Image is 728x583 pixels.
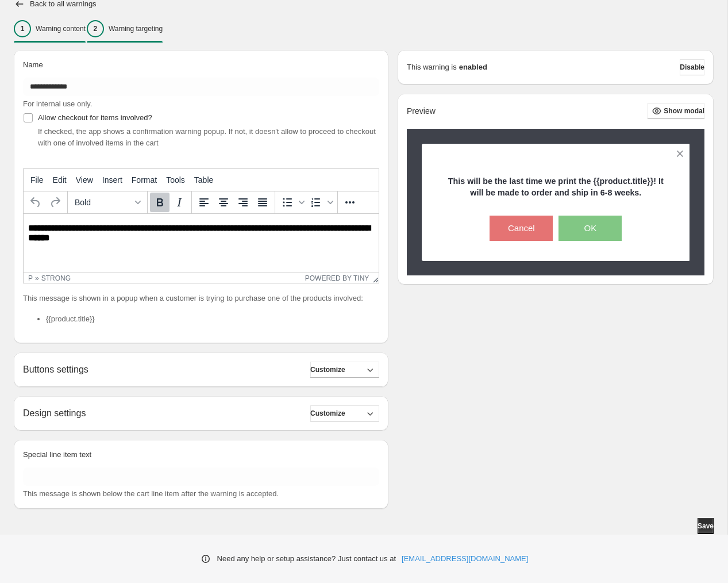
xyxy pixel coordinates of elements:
span: File [30,175,44,185]
div: Numbered list [306,193,335,212]
button: Justify [253,193,272,212]
span: Format [132,175,157,185]
button: Customize [310,362,379,378]
button: OK [558,216,622,241]
div: 2 [87,20,104,37]
button: Align right [233,193,253,212]
span: For internal use only. [23,99,92,108]
span: This message is shown below the cart line item after the warning is accepted. [23,489,279,498]
button: Show modal [648,103,704,119]
span: Insert [102,175,122,185]
a: [EMAIL_ADDRESS][DOMAIN_NAME] [402,553,528,565]
h2: Design settings [23,408,86,419]
div: Resize [369,273,379,283]
li: {{product.title}} [46,313,379,325]
p: Warning targeting [109,24,163,33]
button: 1Warning content [14,17,86,41]
span: Edit [53,175,67,185]
span: Bold [75,198,131,207]
button: Customize [310,405,379,421]
span: Name [23,60,43,69]
span: Special line item text [23,450,91,459]
span: Tools [166,175,185,185]
span: If checked, the app shows a confirmation warning popup. If not, it doesn't allow to proceed to ch... [38,127,376,147]
span: View [76,175,93,185]
button: Disable [680,59,704,75]
button: Undo [26,193,45,212]
button: Bold [150,193,170,212]
span: Table [194,175,213,185]
h2: Preview [407,106,436,116]
button: Align left [194,193,214,212]
span: Customize [310,409,345,418]
div: p [28,274,33,282]
button: Save [698,518,714,534]
button: Redo [45,193,65,212]
button: More... [340,193,360,212]
h2: Buttons settings [23,364,88,375]
button: Cancel [490,216,553,241]
div: strong [41,274,71,282]
iframe: Rich Text Area [24,214,379,273]
strong: enabled [459,62,487,73]
span: Disable [680,63,704,72]
div: 1 [14,20,31,37]
button: Align center [214,193,233,212]
a: Powered by Tiny [305,274,369,282]
button: Italic [170,193,189,212]
p: Warning content [36,24,86,33]
span: Show modal [664,106,704,116]
div: » [35,274,39,282]
span: Save [698,521,714,531]
span: Customize [310,365,345,374]
span: Allow checkout for items involved? [38,113,152,122]
div: Bullet list [278,193,306,212]
p: This warning is [407,62,457,73]
button: 2Warning targeting [87,17,163,41]
strong: This will be the last time we print the {{product.title}}! It will be made to order and ship in 6... [448,177,664,197]
button: Formats [70,193,145,212]
p: This message is shown in a popup when a customer is trying to purchase one of the products involved: [23,293,379,304]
